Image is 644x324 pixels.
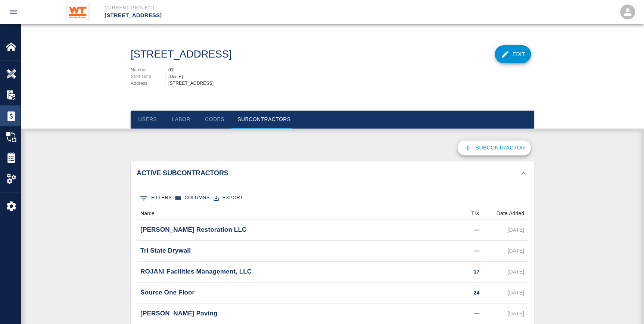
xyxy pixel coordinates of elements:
[131,73,165,80] p: Start Date
[474,247,479,255] p: —
[474,226,479,234] p: —
[212,192,245,204] button: Export
[168,80,534,87] div: [STREET_ADDRESS]
[168,73,534,80] div: [DATE]
[474,310,479,318] p: —
[496,207,524,219] div: Date Added
[131,67,165,73] p: Number
[457,141,531,155] button: Subcontractor
[4,3,22,21] button: open drawer
[137,169,264,178] h2: Active Subcontractors
[507,226,524,234] p: [DATE]
[446,207,483,219] div: TIX
[131,111,164,129] button: Users
[471,207,479,219] div: TIX
[231,111,296,129] button: Subcontractors
[483,207,528,219] div: Date Added
[473,268,479,276] p: 17
[131,80,165,87] p: Address
[140,225,246,235] p: [PERSON_NAME] Restoration LLC
[131,111,534,129] div: tabs navigation
[168,67,534,73] div: 01
[507,310,524,318] p: [DATE]
[507,289,524,297] p: [DATE]
[140,267,252,277] p: ROJANI Facilities Management, LLC
[507,247,524,255] p: [DATE]
[140,288,195,297] p: Source One Floor
[105,11,363,20] p: [STREET_ADDRESS]
[473,289,479,297] p: 24
[137,207,446,219] div: Name
[140,246,191,256] p: Tri State Drywall
[131,161,534,185] div: Active Subcontractors
[140,207,155,219] div: Name
[105,4,363,11] p: Current Project
[138,192,174,204] button: Show filters
[174,192,212,204] button: Select columns
[198,111,231,129] button: Codes
[507,268,524,276] p: [DATE]
[131,48,231,61] h1: [STREET_ADDRESS]
[66,1,90,22] img: Whiting-Turner
[607,288,644,324] iframe: Chat Widget
[495,45,531,63] button: Edit
[140,309,217,318] p: [PERSON_NAME] Paving
[164,111,198,129] button: Labor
